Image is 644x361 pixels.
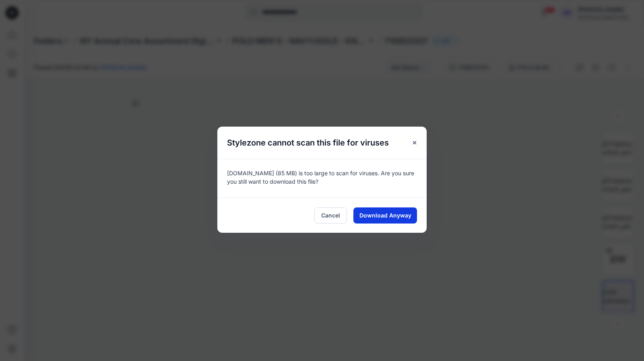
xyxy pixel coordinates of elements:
button: Close [407,135,422,150]
div: [DOMAIN_NAME] (85 MB) is too large to scan for viruses. Are you sure you still want to download t... [217,159,427,197]
span: Cancel [321,211,340,219]
button: Download Anyway [353,207,417,224]
span: Download Anyway [359,211,411,219]
button: Cancel [314,207,347,224]
h5: Stylezone cannot scan this file for viruses [217,127,398,159]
